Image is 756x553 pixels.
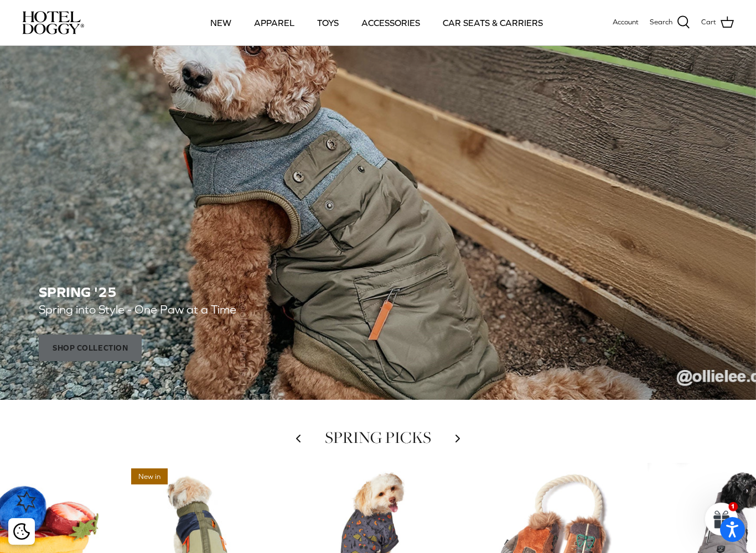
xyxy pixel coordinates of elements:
[613,17,639,28] a: Account
[613,18,639,26] span: Account
[39,335,142,362] span: Shop Collection
[12,522,31,541] button: Cookie policy
[325,426,431,448] a: SPRING PICKS
[131,468,168,484] span: New in
[701,15,734,30] a: Cart
[305,468,344,484] span: 15% off
[39,284,717,300] h2: SPRING '25
[164,4,588,41] div: Primary navigation
[200,4,241,41] a: NEW
[307,4,349,41] a: TOYS
[433,4,553,41] a: CAR SEATS & CARRIERS
[39,300,542,320] p: Spring into Style - One Paw at a Time
[650,15,690,30] a: Search
[351,4,430,41] a: ACCESSORIES
[479,468,519,484] span: 15% off
[653,468,692,484] span: 20% off
[13,523,30,540] img: Cookie policy
[244,4,304,41] a: APPAREL
[701,17,716,28] span: Cart
[650,17,672,28] span: Search
[8,518,35,545] div: Cookie policy
[22,11,84,34] img: hoteldoggycom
